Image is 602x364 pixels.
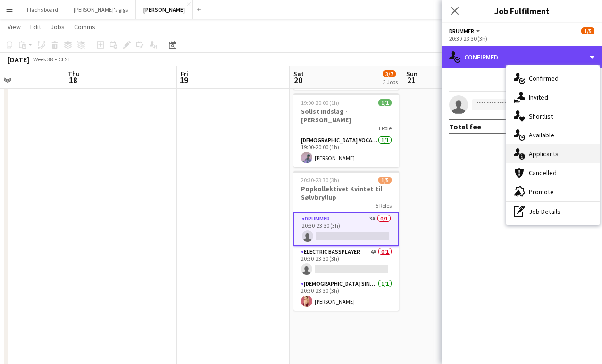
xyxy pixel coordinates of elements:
span: 21 [405,75,418,85]
span: Sat [293,69,304,78]
a: Comms [70,21,99,33]
a: View [4,21,25,33]
app-card-role: [DEMOGRAPHIC_DATA] Singer1/120:30-23:30 (3h)[PERSON_NAME] [293,279,399,311]
span: 20:30-23:30 (3h) [301,177,339,184]
span: Fri [181,69,188,78]
div: 3 Jobs [383,78,398,85]
div: Promote [506,182,600,201]
h3: Solist Indslag - [PERSON_NAME] [293,107,399,124]
h3: Popkollektivet Kvintet til Sølvbryllup [293,185,399,202]
button: Drummer [449,27,482,34]
a: Jobs [47,21,68,33]
div: Invited [506,88,600,107]
app-job-card: 19:00-20:00 (1h)1/1Solist Indslag - [PERSON_NAME]1 Role[DEMOGRAPHIC_DATA] Vocal + Guitar1/119:00-... [293,93,399,167]
div: Applicants [506,144,600,163]
span: Thu [68,69,80,78]
span: Sun [406,69,418,78]
div: Confirmed [506,69,600,88]
span: 19:00-20:00 (1h) [301,99,339,106]
div: Cancelled [506,163,600,182]
button: Flachs board [19,0,66,19]
app-job-card: 20:30-23:30 (3h)1/5Popkollektivet Kvintet til Sølvbryllup5 RolesDrummer3A0/120:30-23:30 (3h) Elec... [293,171,399,311]
app-card-role: [DEMOGRAPHIC_DATA] Vocal + Guitar1/119:00-20:00 (1h)[PERSON_NAME] [293,135,399,167]
span: Comms [74,23,95,31]
app-card-role: Electric Bassplayer4A0/120:30-23:30 (3h) [293,246,399,279]
span: Jobs [50,23,65,31]
a: Edit [26,21,45,33]
div: Total fee [449,122,481,131]
div: 20:30-23:30 (3h) [449,35,594,42]
span: 20 [292,75,304,85]
app-card-role: Drummer3A0/120:30-23:30 (3h) [293,212,399,246]
span: 3/7 [383,70,396,77]
span: Drummer [449,27,474,34]
span: 1 Role [378,125,392,132]
span: View [8,23,21,31]
div: [DATE] [8,55,29,64]
h3: Job Fulfilment [442,5,602,17]
div: Job Details [506,202,600,221]
div: Confirmed [442,46,602,68]
span: 5 Roles [376,202,392,209]
div: Available [506,126,600,144]
button: [PERSON_NAME]'s gigs [66,0,136,19]
span: Edit [30,23,41,31]
div: Shortlist [506,107,600,126]
span: 18 [67,75,80,85]
button: [PERSON_NAME] [136,0,193,19]
span: 19 [179,75,188,85]
span: 1/5 [378,177,392,184]
span: 1/5 [581,27,594,34]
span: 1/1 [378,99,392,106]
div: CEST [59,56,71,63]
span: Week 38 [31,56,55,63]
